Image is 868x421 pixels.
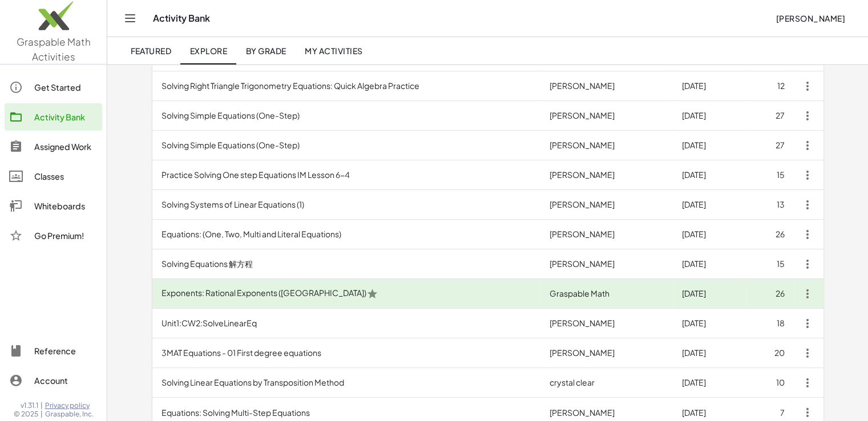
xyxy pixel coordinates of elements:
[673,338,746,368] td: [DATE]
[746,220,794,249] td: 26
[5,337,102,365] a: Reference
[540,220,672,249] td: [PERSON_NAME]
[152,368,541,398] td: Solving Linear Equations by Transposition Method
[34,199,98,213] div: Whiteboards
[673,309,746,338] td: [DATE]
[5,367,102,394] a: Account
[45,410,94,419] span: Graspable, Inc.
[121,9,139,27] button: Toggle navigation
[540,190,672,220] td: [PERSON_NAME]
[673,131,746,160] td: [DATE]
[673,220,746,249] td: [DATE]
[673,190,746,220] td: [DATE]
[5,74,102,101] a: Get Started
[21,401,38,410] span: v1.31.1
[746,338,794,368] td: 20
[746,249,794,279] td: 15
[45,401,94,410] a: Privacy policy
[34,110,98,124] div: Activity Bank
[152,338,541,368] td: 3MAT Equations - 01 First degree equations
[34,169,98,183] div: Classes
[5,103,102,131] a: Activity Bank
[673,71,746,101] td: [DATE]
[673,160,746,190] td: [DATE]
[766,8,854,29] button: [PERSON_NAME]
[189,46,227,56] span: Explore
[5,133,102,160] a: Assigned Work
[673,101,746,131] td: [DATE]
[673,279,746,309] td: [DATE]
[746,101,794,131] td: 27
[746,279,794,309] td: 26
[540,279,672,309] td: Graspable Math
[152,249,541,279] td: Solving Equations 解方程
[41,410,43,419] span: |
[540,160,672,190] td: [PERSON_NAME]
[540,71,672,101] td: [PERSON_NAME]
[540,101,672,131] td: [PERSON_NAME]
[776,13,845,23] span: [PERSON_NAME]
[746,190,794,220] td: 13
[305,46,363,56] span: My Activities
[34,374,98,387] div: Account
[34,80,98,94] div: Get Started
[34,229,98,242] div: Go Premium!
[245,46,286,56] span: By Grade
[673,249,746,279] td: [DATE]
[746,368,794,398] td: 10
[746,160,794,190] td: 15
[746,309,794,338] td: 18
[152,101,541,131] td: Solving Simple Equations (One-Step)
[152,220,541,249] td: Equations: (One, Two, Multi and Literal Equations)
[152,309,541,338] td: Unit1:CW2:SolveLinearEq
[152,190,541,220] td: Solving Systems of Linear Equations (1)
[17,35,91,63] span: Graspable Math Activities
[130,46,171,56] span: Featured
[152,160,541,190] td: Practice Solving One step Equations IM Lesson 6-4
[540,309,672,338] td: [PERSON_NAME]
[34,344,98,358] div: Reference
[152,131,541,160] td: Solving Simple Equations (One-Step)
[540,368,672,398] td: crystal clear
[540,338,672,368] td: [PERSON_NAME]
[746,71,794,101] td: 12
[540,131,672,160] td: [PERSON_NAME]
[152,279,541,309] td: Exponents: Rational Exponents ([GEOGRAPHIC_DATA])
[5,163,102,190] a: Classes
[5,192,102,220] a: Whiteboards
[540,249,672,279] td: [PERSON_NAME]
[41,401,43,410] span: |
[746,131,794,160] td: 27
[152,71,541,101] td: Solving Right Triangle Trigonometry Equations: Quick Algebra Practice
[14,410,38,419] span: © 2025
[34,140,98,153] div: Assigned Work
[673,368,746,398] td: [DATE]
